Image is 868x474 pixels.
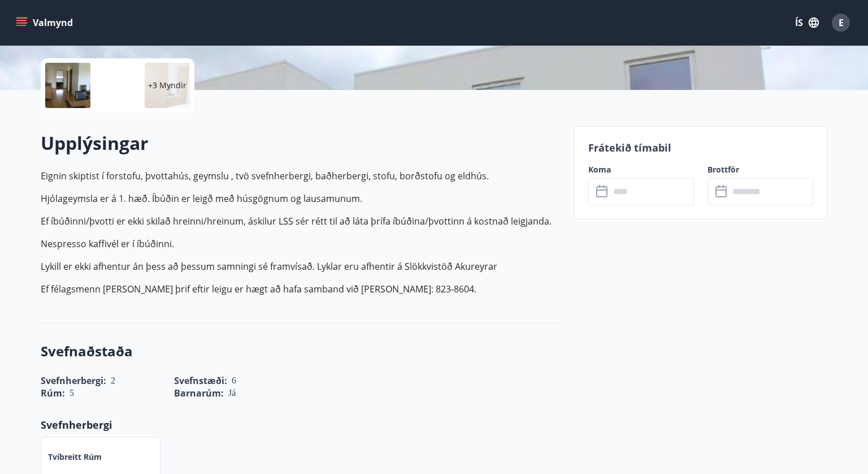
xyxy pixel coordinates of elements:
[588,164,694,175] label: Koma
[41,260,561,273] p: Lykill er ekki afhentur án þess að þessum samningi sé framvísað. Lyklar eru afhentir á Slökkvistö...
[41,342,561,361] h3: Svefnaðstaða
[839,16,844,29] span: E
[708,164,813,175] label: Brottför
[48,451,102,463] p: Tvíbreitt rúm
[70,387,74,399] span: 5
[41,417,561,432] p: Svefnherbergi
[41,192,561,205] p: Hjólageymsla er á 1. hæð. Íbúðin er leigð með húsgögnum og lausamunum.
[41,169,561,183] p: Eignin skiptist í forstofu, þvottahús, geymslu , tvö svefnherbergi, baðherbergi, stofu, borðstofu...
[228,387,236,399] span: Já
[41,214,561,228] p: Ef íbúðinni/þvotti er ekki skilað hreinni/hreinum, áskilur LSS sér rétt til að láta þrífa íbúðina...
[174,387,224,399] span: Barnarúm :
[827,9,854,36] button: E
[41,387,65,399] span: Rúm :
[588,140,813,155] p: Frátekið tímabil
[41,282,561,296] p: Ef félagsmenn [PERSON_NAME] þrif eftir leigu er hægt að hafa samband við [PERSON_NAME]: 823-8604.
[789,12,825,33] button: ÍS
[148,80,186,91] p: +3 Myndir
[14,12,77,33] button: menu
[41,131,561,156] h2: Upplýsingar
[41,237,561,251] p: Nespresso kaffivél er í íbúðinni.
